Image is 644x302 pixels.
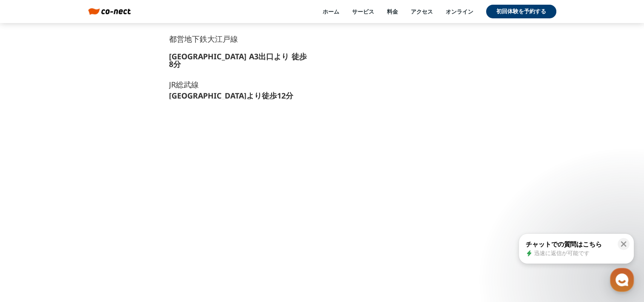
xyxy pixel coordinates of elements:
a: ホーム [323,8,339,15]
a: ホーム [3,231,56,253]
p: [GEOGRAPHIC_DATA] A3出口より 徒歩8分 [169,52,310,68]
a: サービス [352,8,374,15]
span: チャット [73,244,93,251]
p: 都営地下鉄大江戸線 [169,35,238,44]
a: チャット [56,231,110,253]
p: JR総武線 [169,81,199,88]
a: 初回体験を予約する [486,5,556,18]
p: [GEOGRAPHIC_DATA]より徒歩12分 [169,92,293,99]
a: 設定 [110,231,163,253]
span: ホーム [22,244,37,251]
a: アクセス [411,8,433,15]
a: オンライン [446,8,473,15]
span: 設定 [132,244,142,251]
a: 料金 [387,8,398,15]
